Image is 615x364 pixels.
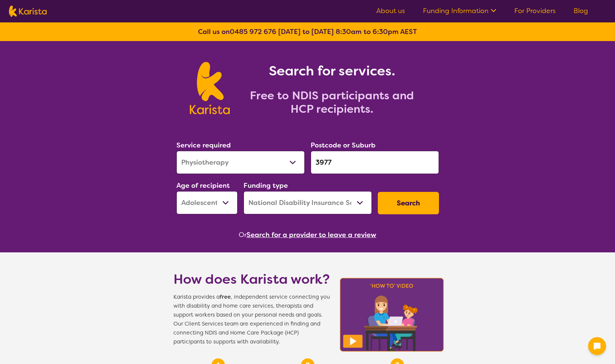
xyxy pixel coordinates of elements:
button: Search for a provider to leave a review [247,229,376,240]
label: Age of recipient [176,181,230,190]
img: Karista logo [190,62,230,114]
a: Blog [574,6,588,15]
label: Service required [176,141,231,150]
h1: How does Karista work? [173,270,330,288]
h2: Free to NDIS participants and HCP recipients. [239,89,425,116]
img: Karista video [338,276,446,354]
a: 0485 972 676 [230,27,276,36]
h1: Search for services. [239,62,425,80]
b: Call us on [DATE] to [DATE] 8:30am to 6:30pm AEST [198,27,417,36]
span: Karista provides a , independent service connecting you with disability and home care services, t... [173,293,330,346]
label: Funding type [244,181,288,190]
a: For Providers [514,6,556,15]
span: Or [239,229,247,240]
a: About us [376,6,405,15]
a: Funding Information [423,6,496,15]
button: Search [378,192,439,214]
label: Postcode or Suburb [311,141,376,150]
input: Type [311,151,439,174]
img: Karista logo [9,6,47,17]
b: free [220,293,231,301]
